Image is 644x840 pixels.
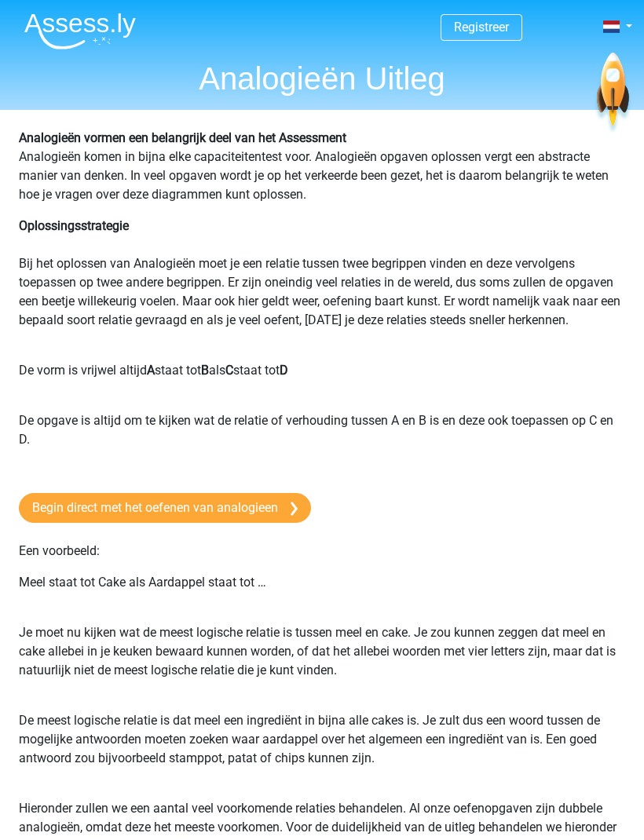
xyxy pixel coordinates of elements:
[19,129,625,204] p: Analogieën komen in bijna elke capaciteitentest voor. Analogieën opgaven oplossen vergt een abstr...
[594,53,632,134] img: spaceship.7d73109d6933.svg
[19,711,625,787] p: De meest logische relatie is dat meel een ingrediënt in bijna alle cakes is. Je zult dus een woor...
[280,363,288,378] b: D
[19,218,129,233] b: Oplossingsstrategie
[19,623,625,699] p: Je moet nu kijken wat de meest logische relatie is tussen meel en cake. Je zou kunnen zeggen dat ...
[291,502,298,516] img: arrow-right.e5bd35279c78.svg
[225,363,233,378] b: C
[12,60,632,97] h1: Analogieën Uitleg
[147,363,155,378] b: A
[24,13,136,49] img: Assessly
[201,363,209,378] b: B
[19,542,625,561] p: Een voorbeeld:
[19,361,625,399] p: De vorm is vrijwel altijd staat tot als staat tot
[19,573,625,611] p: Meel staat tot Cake als Aardappel staat tot …
[19,411,625,468] p: De opgave is altijd om te kijken wat de relatie of verhouding tussen A en B is en deze ook toepas...
[19,217,625,349] p: Bij het oplossen van Analogieën moet je een relatie tussen twee begrippen vinden en deze vervolge...
[454,20,509,35] a: Registreer
[19,493,311,523] a: Begin direct met het oefenen van analogieen
[19,130,346,145] b: Analogieën vormen een belangrijk deel van het Assessment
